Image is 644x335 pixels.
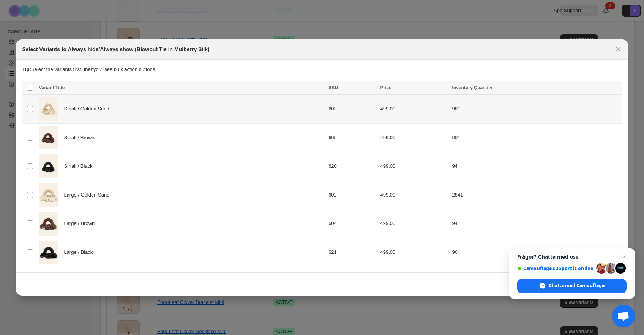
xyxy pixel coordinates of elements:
[378,95,450,124] td: 499.00
[64,134,98,142] span: Small / Brown
[612,305,635,327] a: Öppna chatt
[39,85,65,90] span: Variant Title
[517,266,593,271] span: Camouflage support is online
[64,105,113,113] span: Small / Golden Sand
[326,209,378,238] td: 604
[613,44,623,55] button: Close
[450,95,622,124] td: 981
[39,126,58,150] img: Blowout_tie_-_small_-_brown_b_1cf8cdf6-d516-4c69-9b14-72e0074763c0.webp
[517,279,627,293] span: Chatta med Camouflage
[450,238,622,266] td: 96
[378,123,450,152] td: 499.00
[378,209,450,238] td: 499.00
[378,238,450,266] td: 499.00
[328,85,338,90] span: SKU
[378,152,450,181] td: 499.00
[450,209,622,238] td: 941
[39,183,58,207] img: Blowout_tie_-_large_-_Golden_Sand_3.webp
[326,181,378,209] td: 602
[380,85,391,90] span: Price
[64,162,96,170] span: Small / Black
[452,85,492,90] span: Inventory Quantity
[326,123,378,152] td: 605
[549,282,605,289] span: Chatta med Camouflage
[39,241,58,264] img: Blowout_tie_-_large_-_Black_2.webp
[450,152,622,181] td: 94
[22,66,622,73] p: Select the variants first, then you'll see bulk action buttons
[64,248,97,256] span: Large / Black
[326,152,378,181] td: 620
[326,95,378,124] td: 603
[517,254,627,260] span: Frågor? Chatta med oss!
[64,220,99,227] span: Large / Brown
[450,123,622,152] td: 901
[39,212,58,236] img: Blowout_tie_-_large_-_brown_1.webp
[39,154,58,178] img: Blowout_tie_-_small_-_Black_1.webp
[450,181,622,209] td: 2841
[64,191,114,199] span: Large / Golden Sand
[326,238,378,266] td: 621
[378,181,450,209] td: 499.00
[22,46,209,53] h2: Select Variants to Always hide/Always show (Blowout Tie in Mulberry Silk)
[39,97,58,121] img: Blowout_tie_-_small_-_Golden_Sand_1.webp
[22,66,31,72] strong: Tip:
